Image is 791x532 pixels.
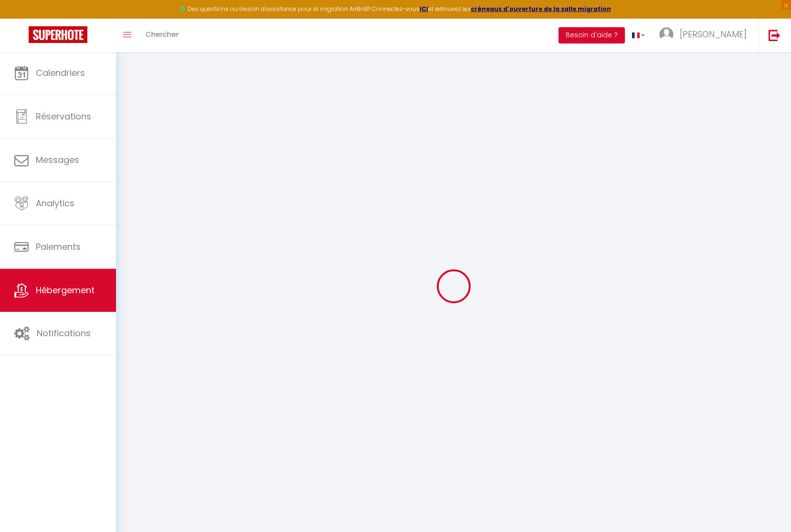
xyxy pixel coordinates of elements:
[420,5,428,13] a: ICI
[659,27,674,42] img: ...
[36,197,74,209] span: Analytics
[652,19,759,52] a: ... [PERSON_NAME]
[29,26,87,43] img: Super Booking
[36,241,81,253] span: Paiements
[36,67,85,79] span: Calendriers
[138,19,186,52] a: Chercher
[559,27,625,43] button: Besoin d'aide ?
[36,110,91,122] span: Réservations
[36,154,79,166] span: Messages
[37,327,91,339] span: Notifications
[680,28,747,40] span: [PERSON_NAME]
[471,5,611,13] a: créneaux d'ouverture de la salle migration
[8,4,36,32] button: Ouvrir le widget de chat LiveChat
[36,284,95,296] span: Hébergement
[146,29,179,39] span: Chercher
[769,29,780,41] img: logout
